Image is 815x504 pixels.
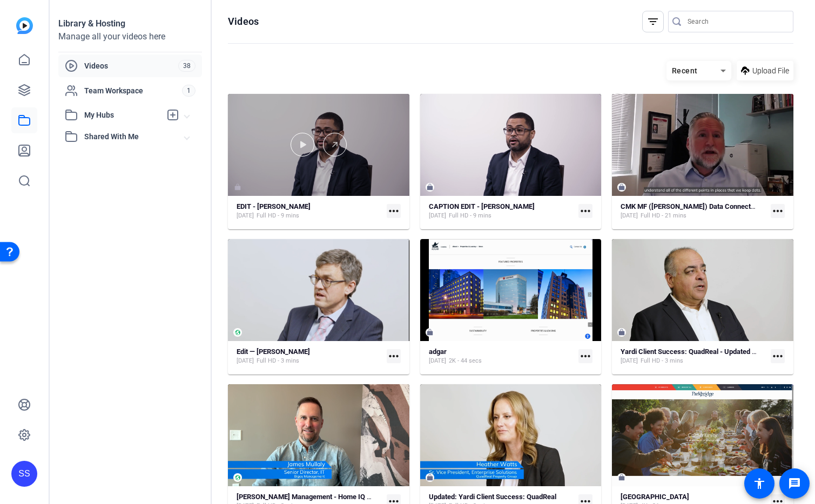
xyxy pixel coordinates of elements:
mat-icon: more_horiz [387,204,401,218]
mat-expansion-panel-header: My Hubs [58,104,202,126]
mat-expansion-panel-header: Shared With Me [58,126,202,147]
mat-icon: more_horiz [578,204,592,218]
span: Full HD - 3 mins [641,357,683,365]
span: Recent [672,66,698,75]
span: Team Workspace [84,85,182,96]
strong: CMK MF ([PERSON_NAME]) Data Connect_ALL [621,202,766,210]
strong: [PERSON_NAME] Management - Home IQ - Retrofit [237,493,394,501]
span: [DATE] [429,357,446,365]
mat-icon: more_horiz [771,349,785,363]
strong: Yardi Client Success: QuadReal - Updated - No Music [621,348,785,356]
input: Search [688,15,785,28]
a: CAPTION EDIT - [PERSON_NAME][DATE]Full HD - 9 mins [429,202,575,220]
mat-icon: filter_list [646,15,659,28]
a: adgar[DATE]2K - 44 secs [429,348,575,365]
span: [DATE] [621,357,638,365]
img: blue-gradient.svg [16,17,33,34]
a: CMK MF ([PERSON_NAME]) Data Connect_ALL[DATE]Full HD - 21 mins [621,202,766,220]
div: Library & Hosting [58,17,202,30]
span: [DATE] [621,212,638,220]
a: EDIT - [PERSON_NAME][DATE]Full HD - 9 mins [237,202,382,220]
mat-icon: message [788,477,801,490]
span: 1 [182,85,196,97]
span: 38 [178,60,196,72]
span: [DATE] [429,212,446,220]
span: Full HD - 21 mins [641,212,686,220]
span: Full HD - 3 mins [257,357,299,365]
a: Edit — [PERSON_NAME][DATE]Full HD - 3 mins [237,348,382,365]
div: SS [11,461,37,487]
span: Upload File [752,65,789,77]
span: 2K - 44 secs [449,357,482,365]
mat-icon: more_horiz [771,204,785,218]
span: Full HD - 9 mins [257,212,299,220]
span: Shared With Me [84,131,185,142]
div: Manage all your videos here [58,30,202,43]
a: Yardi Client Success: QuadReal - Updated - No Music[DATE]Full HD - 3 mins [621,348,766,365]
strong: Updated: Yardi Client Success: QuadReal [429,493,556,501]
mat-icon: accessibility [753,477,766,490]
span: Full HD - 9 mins [449,212,491,220]
mat-icon: more_horiz [387,349,401,363]
strong: CAPTION EDIT - [PERSON_NAME] [429,202,535,210]
span: My Hubs [84,110,161,121]
span: Videos [84,60,178,71]
button: Upload File [737,61,793,80]
span: [DATE] [237,212,254,220]
strong: Edit — [PERSON_NAME] [237,348,310,356]
strong: EDIT - [PERSON_NAME] [237,202,311,210]
strong: adgar [429,348,447,356]
h1: Videos [228,15,259,28]
span: [DATE] [237,357,254,365]
mat-icon: more_horiz [578,349,592,363]
strong: [GEOGRAPHIC_DATA] [621,493,689,501]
